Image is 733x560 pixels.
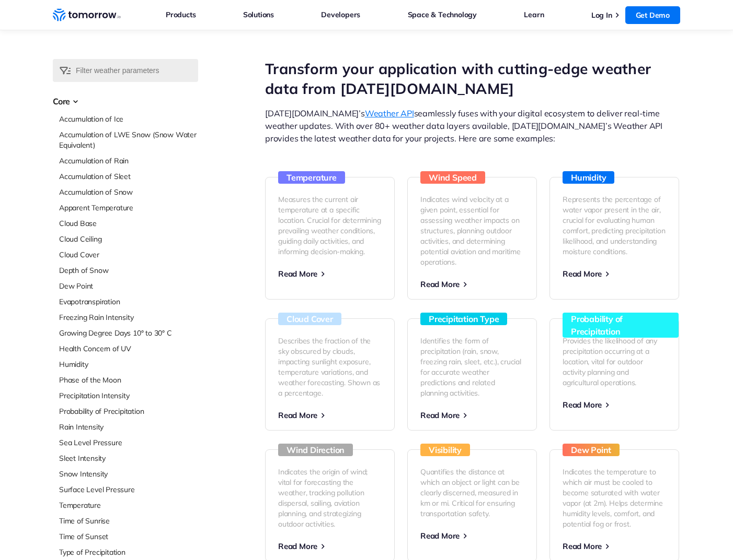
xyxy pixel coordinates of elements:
a: Accumulation of Rain [59,156,198,166]
h3: Probability of Precipitation [563,313,679,338]
a: Snow Intensity [59,469,198,479]
a: Dew Point [59,281,198,291]
a: Surface Level Pressure [59,484,198,495]
a: Accumulation of LWE Snow (Snow Water Equivalent) [59,129,198,150]
a: Weather API [365,108,414,118]
p: [DATE][DOMAIN_NAME]’s seamlessly fuses with your digital ecosystem to deliver real-time weather u... [265,107,680,145]
span: Read More [563,541,602,551]
span: Read More [563,400,602,410]
a: Temperature Measures the current air temperature at a specific location. Crucial for determining ... [265,177,395,300]
span: Read More [278,269,317,279]
span: Read More [278,410,317,420]
a: Time of Sunrise [59,516,198,526]
a: Probability of Precipitation Provides the likelihood of any precipitation occurring at a location... [549,318,679,431]
a: Evapotranspiration [59,296,198,307]
h3: Core [53,95,198,108]
a: Depth of Snow [59,265,198,276]
p: Indicates wind velocity at a given point, essential for assessing weather impacts on structures, ... [420,194,524,267]
a: Cloud Base [59,218,198,229]
h3: Cloud Cover [278,313,341,325]
h3: Wind Speed [420,171,485,184]
h3: Visibility [420,444,470,456]
a: Growing Degree Days 10° to 30° C [59,328,198,338]
a: Accumulation of Snow [59,187,198,197]
h3: Wind Direction [278,444,353,456]
a: Cloud Cover Describes the fraction of the sky obscured by clouds, impacting sunlight exposure, te... [265,318,395,431]
span: Read More [420,531,460,541]
a: Time of Sunset [59,531,198,542]
a: Get Demo [625,6,680,24]
a: Sea Level Pressure [59,437,198,448]
a: Log In [591,10,612,20]
a: Temperature [59,500,198,510]
a: Wind Speed Indicates wind velocity at a given point, essential for assessing weather impacts on s... [407,177,537,300]
a: Humidity Represents the percentage of water vapor present in the air, crucial for evaluating huma... [549,177,679,300]
a: Rain Intensity [59,422,198,432]
p: Indicates the temperature to which air must be cooled to become saturated with water vapor (at 2m... [563,467,666,529]
h3: Humidity [563,171,614,184]
a: Apparent Temperature [59,202,198,213]
span: Read More [420,410,460,420]
p: Indicates the origin of wind; vital for forecasting the weather, tracking pollution dispersal, sa... [278,467,382,529]
a: Accumulation of Ice [59,114,198,124]
a: Developers [321,8,360,21]
p: Identifies the form of precipitation (rain, snow, freezing rain, sleet, etc.), crucial for accura... [420,336,524,398]
a: Phase of the Moon [59,375,198,385]
a: Accumulation of Sleet [59,171,198,182]
h3: Dew Point [563,444,620,456]
span: Read More [563,269,602,279]
a: Precipitation Intensity [59,390,198,401]
h1: Transform your application with cutting-edge weather data from [DATE][DOMAIN_NAME] [265,59,680,99]
a: Probability of Precipitation [59,406,198,416]
a: Freezing Rain Intensity [59,312,198,323]
span: Read More [420,279,460,289]
p: Represents the percentage of water vapor present in the air, crucial for evaluating human comfort... [563,194,666,257]
a: Sleet Intensity [59,453,198,463]
a: Home link [53,7,121,23]
p: Measures the current air temperature at a specific location. Crucial for determining prevailing w... [278,194,382,257]
a: Products [166,8,196,21]
span: Read More [278,541,317,551]
a: Cloud Ceiling [59,234,198,244]
a: Health Concern of UV [59,343,198,354]
a: Learn [524,8,544,21]
p: Describes the fraction of the sky obscured by clouds, impacting sunlight exposure, temperature va... [278,336,382,398]
a: Cloud Cover [59,249,198,260]
a: Space & Technology [408,8,477,21]
p: Quantifies the distance at which an object or light can be clearly discerned, measured in km or m... [420,467,524,519]
p: Provides the likelihood of any precipitation occurring at a location, vital for outdoor activity ... [563,336,666,388]
input: Filter weather parameters [53,59,198,82]
h3: Precipitation Type [420,313,507,325]
a: Type of Precipitation [59,547,198,557]
a: Precipitation Type Identifies the form of precipitation (rain, snow, freezing rain, sleet, etc.),... [407,318,537,431]
a: Solutions [243,8,274,21]
a: Humidity [59,359,198,370]
h3: Temperature [278,171,345,184]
